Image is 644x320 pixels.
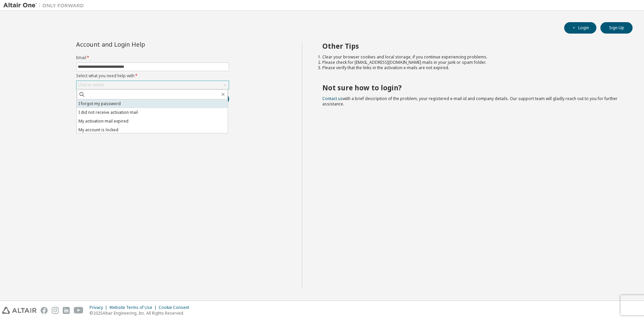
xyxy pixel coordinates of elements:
[322,83,621,92] h2: Not sure how to login?
[76,81,229,89] div: Click to select
[159,305,193,310] div: Cookie Consent
[322,96,343,101] a: Contact us
[76,55,229,60] label: Email
[77,99,228,108] li: I forgot my password
[2,307,37,314] img: altair_logo.svg
[76,42,199,47] div: Account and Login Help
[322,42,621,50] h2: Other Tips
[322,60,621,65] li: Please check for [EMAIL_ADDRESS][DOMAIN_NAME] mails in your junk or spam folder.
[109,305,159,310] div: Website Terms of Use
[78,82,104,88] div: Click to select
[600,22,633,34] button: Sign Up
[74,307,84,314] img: youtube.svg
[322,54,621,60] li: Clear your browser cookies and local storage, if you continue experiencing problems.
[76,73,229,79] label: Select what you need help with
[3,2,87,9] img: Altair One
[90,310,193,316] p: © 2025 Altair Engineering, Inc. All Rights Reserved.
[90,305,109,310] div: Privacy
[41,307,48,314] img: facebook.svg
[564,22,596,34] button: Login
[52,307,59,314] img: instagram.svg
[63,307,70,314] img: linkedin.svg
[322,65,621,71] li: Please verify that the links in the activation e-mails are not expired.
[322,96,618,107] span: with a brief description of the problem, your registered e-mail id and company details. Our suppo...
